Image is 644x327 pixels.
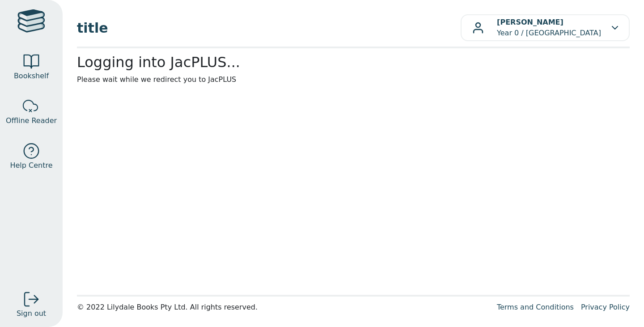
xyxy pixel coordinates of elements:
span: title [77,18,461,38]
span: Help Centre [10,160,52,171]
p: Year 0 / [GEOGRAPHIC_DATA] [497,17,601,38]
span: Bookshelf [14,71,49,81]
button: [PERSON_NAME]Year 0 / [GEOGRAPHIC_DATA] [461,14,630,41]
p: Please wait while we redirect you to JacPLUS [77,74,630,85]
span: Sign out [17,308,46,319]
b: [PERSON_NAME] [497,18,563,26]
div: © 2022 Lilydale Books Pty Ltd. All rights reserved. [77,302,490,313]
a: Privacy Policy [581,303,630,311]
h2: Logging into JacPLUS... [77,54,630,71]
a: Terms and Conditions [497,303,574,311]
span: Offline Reader [6,115,57,126]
